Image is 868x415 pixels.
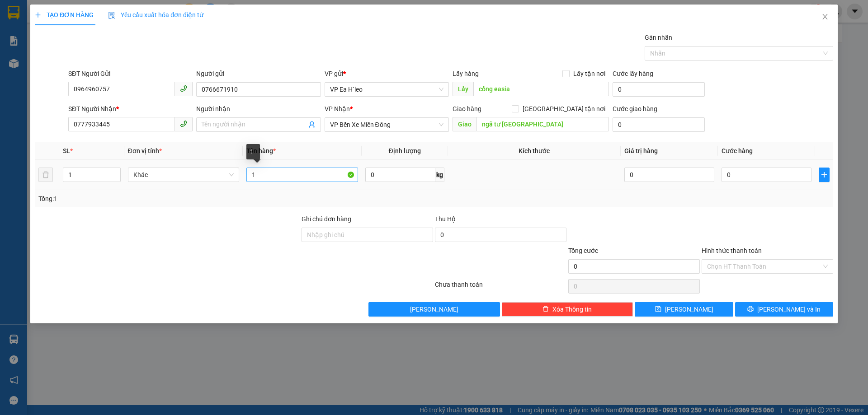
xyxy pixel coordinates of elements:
[453,82,473,96] span: Lấy
[613,82,705,97] input: Cước lấy hàng
[410,304,458,314] span: [PERSON_NAME]
[330,118,443,131] span: VP Bến Xe Miền Đông
[435,168,444,182] span: kg
[368,302,500,317] button: [PERSON_NAME]
[570,69,609,79] span: Lấy tận nơi
[476,117,609,131] input: Dọc đường
[68,69,193,79] div: SĐT Người Gửi
[819,168,830,182] button: plus
[519,104,609,114] span: [GEOGRAPHIC_DATA] tận nơi
[552,304,592,314] span: Xóa Thông tin
[624,147,658,154] span: Giá trị hàng
[645,34,672,41] label: Gán nhãn
[38,168,53,182] button: delete
[624,168,714,182] input: 0
[453,117,476,131] span: Giao
[542,306,549,313] span: delete
[613,117,705,132] input: Cước giao hàng
[819,171,829,178] span: plus
[325,69,449,79] div: VP gửi
[702,247,762,254] label: Hình thức thanh toán
[246,168,358,182] input: VD: Bàn, Ghế
[655,306,661,313] span: save
[302,215,351,223] label: Ghi chú đơn hàng
[330,83,443,96] span: VP Ea H`leo
[35,11,94,19] span: TẠO ĐƠN HÀNG
[434,280,567,295] div: Chưa thanh toán
[519,147,550,154] span: Kích thước
[757,304,821,314] span: [PERSON_NAME] và In
[635,302,733,317] button: save[PERSON_NAME]
[389,147,421,154] span: Định lượng
[435,215,456,223] span: Thu Hộ
[613,105,657,112] label: Cước giao hàng
[246,144,260,159] div: 1
[35,12,41,18] span: plus
[747,306,754,313] span: printer
[613,70,653,77] label: Cước lấy hàng
[302,228,433,242] input: Ghi chú đơn hàng
[821,13,829,20] span: close
[38,194,335,204] div: Tổng: 1
[108,11,203,19] span: Yêu cầu xuất hóa đơn điện tử
[246,147,276,154] span: Tên hàng
[325,105,350,112] span: VP Nhận
[196,104,321,114] div: Người nhận
[665,304,713,314] span: [PERSON_NAME]
[108,12,115,19] img: icon
[63,147,70,154] span: SL
[473,82,609,96] input: Dọc đường
[196,69,321,79] div: Người gửi
[568,247,598,254] span: Tổng cước
[453,105,481,112] span: Giao hàng
[128,147,162,154] span: Đơn vị tính
[180,85,187,92] span: phone
[812,5,838,30] button: Close
[308,121,316,128] span: user-add
[502,302,633,317] button: deleteXóa Thông tin
[735,302,833,317] button: printer[PERSON_NAME] và In
[68,104,193,114] div: SĐT Người Nhận
[133,168,234,182] span: Khác
[722,147,753,154] span: Cước hàng
[453,70,479,77] span: Lấy hàng
[180,120,187,127] span: phone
